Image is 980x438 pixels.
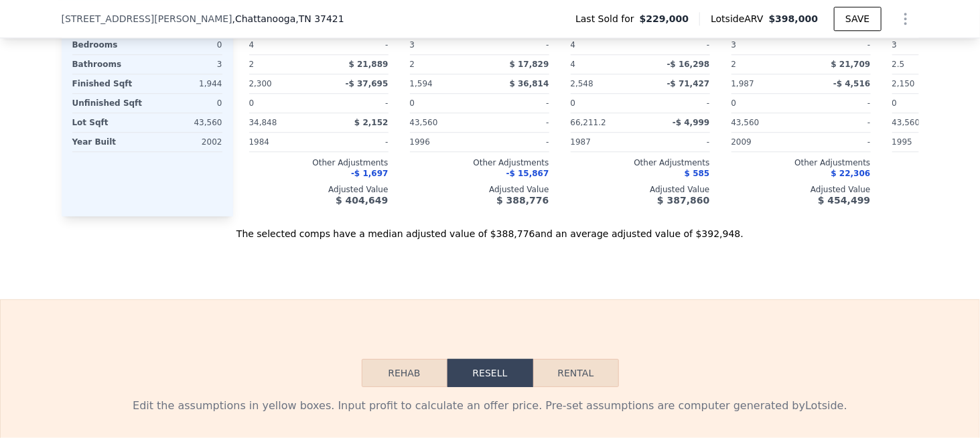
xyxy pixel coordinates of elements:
[571,157,710,168] div: Other Adjustments
[249,157,389,168] div: Other Adjustments
[571,79,593,88] span: 2,548
[769,13,819,24] span: $398,000
[831,60,871,69] span: $ 21,709
[410,133,477,151] div: 1996
[575,12,640,25] span: Last Sold for
[150,74,222,93] div: 1,944
[892,98,898,108] span: 0
[643,133,710,151] div: -
[685,169,710,178] span: $ 585
[506,169,549,178] span: -$ 15,867
[571,133,638,151] div: 1987
[643,94,710,113] div: -
[804,113,871,132] div: -
[804,94,871,113] div: -
[892,55,959,74] div: 2.5
[150,94,222,113] div: 0
[72,35,145,54] div: Bedrooms
[510,60,549,69] span: $ 17,829
[731,98,737,108] span: 0
[72,113,145,132] div: Lot Sqft
[482,94,549,113] div: -
[667,79,710,88] span: -$ 71,427
[731,157,871,168] div: Other Adjustments
[249,55,316,74] div: 2
[640,12,689,25] span: $229,000
[72,74,145,93] div: Finished Sqft
[892,133,959,151] div: 1995
[892,5,919,32] button: Show Options
[892,79,915,88] span: 2,150
[72,398,908,414] div: Edit the assumptions in yellow boxes. Input profit to calculate an offer price. Pre-set assumptio...
[322,94,389,113] div: -
[731,118,760,127] span: 43,560
[295,13,344,24] span: , TN 37421
[482,133,549,151] div: -
[72,94,145,113] div: Unfinished Sqft
[410,118,438,127] span: 43,560
[150,55,222,74] div: 3
[62,12,232,25] span: [STREET_ADDRESS][PERSON_NAME]
[249,184,389,195] div: Adjusted Value
[667,60,710,69] span: -$ 16,298
[804,35,871,54] div: -
[657,195,709,206] span: $ 387,860
[818,195,870,206] span: $ 454,499
[833,79,870,88] span: -$ 4,516
[731,40,737,50] span: 3
[571,118,606,127] span: 66,211.2
[351,169,388,178] span: -$ 1,697
[731,184,871,195] div: Adjusted Value
[834,7,881,31] button: SAVE
[249,98,255,108] span: 0
[410,40,415,50] span: 3
[249,133,316,151] div: 1984
[349,60,389,69] span: $ 21,889
[571,98,576,108] span: 0
[482,113,549,132] div: -
[643,35,710,54] div: -
[571,184,710,195] div: Adjusted Value
[354,118,388,127] span: $ 2,152
[410,184,549,195] div: Adjusted Value
[731,133,798,151] div: 2009
[410,98,415,108] span: 0
[249,79,272,88] span: 2,300
[362,359,447,387] button: Rehab
[322,133,389,151] div: -
[482,35,549,54] div: -
[410,55,477,74] div: 2
[410,157,549,168] div: Other Adjustments
[673,118,709,127] span: -$ 4,999
[249,40,255,50] span: 4
[831,169,871,178] span: $ 22,306
[336,195,388,206] span: $ 404,649
[510,79,549,88] span: $ 36,814
[571,55,638,74] div: 4
[533,359,619,387] button: Rental
[150,35,222,54] div: 0
[150,133,222,151] div: 2002
[410,79,433,88] span: 1,594
[72,133,145,151] div: Year Built
[711,12,768,25] span: Lotside ARV
[731,55,798,74] div: 2
[892,118,920,127] span: 43,560
[447,359,533,387] button: Resell
[249,118,277,127] span: 34,848
[731,79,754,88] span: 1,987
[346,79,389,88] span: -$ 37,695
[150,113,222,132] div: 43,560
[892,40,898,50] span: 3
[62,216,919,240] div: The selected comps have a median adjusted value of $388,776 and an average adjusted value of $392...
[232,12,344,25] span: , Chattanooga
[72,55,145,74] div: Bathrooms
[804,133,871,151] div: -
[496,195,549,206] span: $ 388,776
[322,35,389,54] div: -
[571,40,576,50] span: 4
